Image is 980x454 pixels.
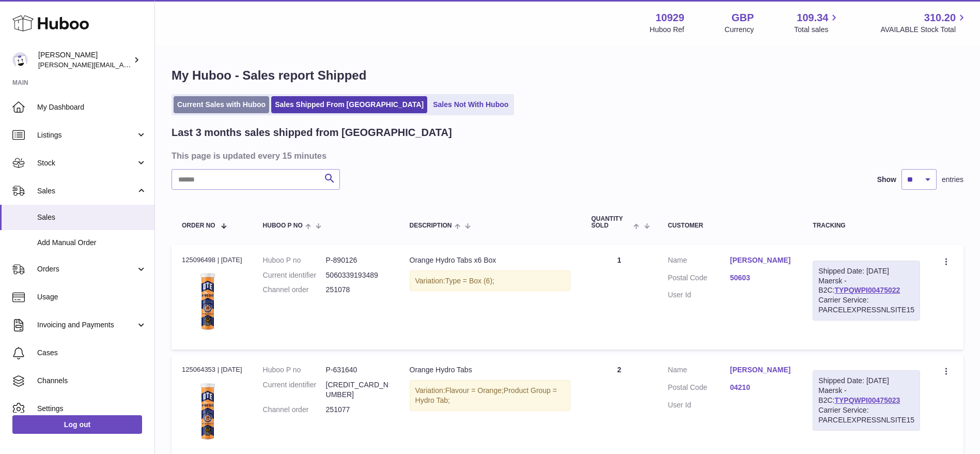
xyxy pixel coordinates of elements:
[650,25,685,35] div: Huboo Ref
[172,67,963,84] h1: My Huboo - Sales report Shipped
[263,405,326,415] dt: Channel order
[37,186,136,196] span: Sales
[37,376,147,386] span: Channels
[813,370,920,430] div: Maersk - B2C:
[813,222,920,229] div: Tracking
[730,255,792,265] a: [PERSON_NAME]
[942,175,963,185] span: entries
[834,286,900,294] a: TYPQWPI00475022
[182,222,215,229] span: Order No
[326,285,389,295] dd: 251078
[410,365,571,375] div: Orange Hydro Tabs
[182,365,242,374] div: 125064353 | [DATE]
[794,25,840,35] span: Total sales
[263,285,326,295] dt: Channel order
[725,25,754,35] div: Currency
[410,255,571,265] div: Orange Hydro Tabs x6 Box
[730,273,792,283] a: 50603
[182,378,234,447] img: Orange-Hydro.png
[37,404,147,414] span: Settings
[591,216,631,229] span: Quantity Sold
[12,52,28,68] img: thomas@otesports.co.uk
[326,365,389,375] dd: P-631640
[730,365,792,375] a: [PERSON_NAME]
[37,264,136,274] span: Orders
[263,380,326,400] dt: Current identifier
[263,270,326,280] dt: Current identifier
[581,245,657,350] td: 1
[37,238,147,248] span: Add Manual Order
[834,396,900,404] a: TYPQWPI00475023
[37,292,147,302] span: Usage
[794,11,840,35] a: 109.34 Total sales
[880,11,968,35] a: 310.20 AVAILABLE Stock Total
[326,380,389,400] dd: [CREDIT_CARD_NUMBER]
[38,60,207,69] span: [PERSON_NAME][EMAIL_ADDRESS][DOMAIN_NAME]
[668,290,730,300] dt: User Id
[37,158,136,168] span: Stock
[12,415,142,434] a: Log out
[37,102,147,112] span: My Dashboard
[37,348,147,358] span: Cases
[182,268,234,337] img: Orange-Hydro.png
[445,386,504,395] span: Flavour = Orange;
[924,11,956,25] span: 310.20
[37,213,147,222] span: Sales
[263,222,303,229] span: Huboo P no
[410,222,452,229] span: Description
[326,255,389,265] dd: P-890126
[732,11,754,25] strong: GBP
[668,255,730,268] dt: Name
[818,405,914,425] div: Carrier Service: PARCELEXPRESSNLSITE15
[730,383,792,392] a: 04210
[818,266,914,276] div: Shipped Date: [DATE]
[668,365,730,377] dt: Name
[818,295,914,315] div: Carrier Service: PARCELEXPRESSNLSITE15
[172,150,961,161] h3: This page is updated every 15 minutes
[668,222,792,229] div: Customer
[263,365,326,375] dt: Huboo P no
[656,11,685,25] strong: 10929
[880,25,968,35] span: AVAILABLE Stock Total
[797,11,828,25] span: 109.34
[813,261,920,321] div: Maersk - B2C:
[263,255,326,265] dt: Huboo P no
[429,96,512,113] a: Sales Not With Huboo
[818,376,914,386] div: Shipped Date: [DATE]
[877,175,896,185] label: Show
[182,255,242,265] div: 125096498 | [DATE]
[38,50,131,70] div: [PERSON_NAME]
[410,380,571,411] div: Variation:
[668,400,730,410] dt: User Id
[37,130,136,140] span: Listings
[326,405,389,415] dd: 251077
[174,96,269,113] a: Current Sales with Huboo
[410,270,571,292] div: Variation:
[668,383,730,395] dt: Postal Code
[37,320,136,330] span: Invoicing and Payments
[172,126,452,140] h2: Last 3 months sales shipped from [GEOGRAPHIC_DATA]
[668,273,730,285] dt: Postal Code
[326,270,389,280] dd: 5060339193489
[271,96,427,113] a: Sales Shipped From [GEOGRAPHIC_DATA]
[445,277,494,285] span: Type = Box (6);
